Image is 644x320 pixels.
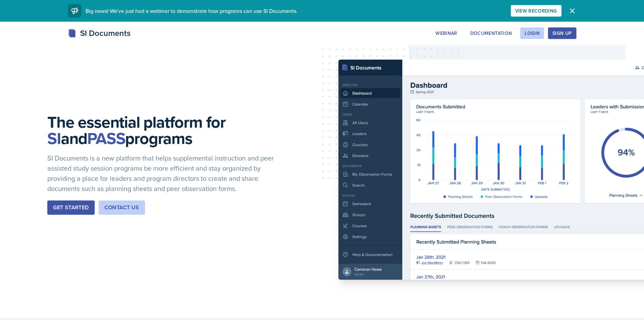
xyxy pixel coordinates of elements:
div: SI Documents [68,27,130,39]
div: Sign Up [552,30,572,36]
button: View Recording [511,5,562,17]
button: Sign Up [548,27,576,39]
div: Documentation [470,30,512,36]
button: Login [520,27,544,39]
div: View Recording [515,8,557,14]
div: Login [525,30,540,36]
div: Contact Us [104,204,139,212]
button: Webinar [431,27,461,39]
span: Big news! We've just had a webinar to demonstrate how programs can use SI Documents. [86,7,297,15]
button: Documentation [466,27,517,39]
button: Get Started [47,200,94,215]
div: Get Started [53,204,89,212]
div: Webinar [435,30,457,36]
button: Contact Us [99,200,145,215]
